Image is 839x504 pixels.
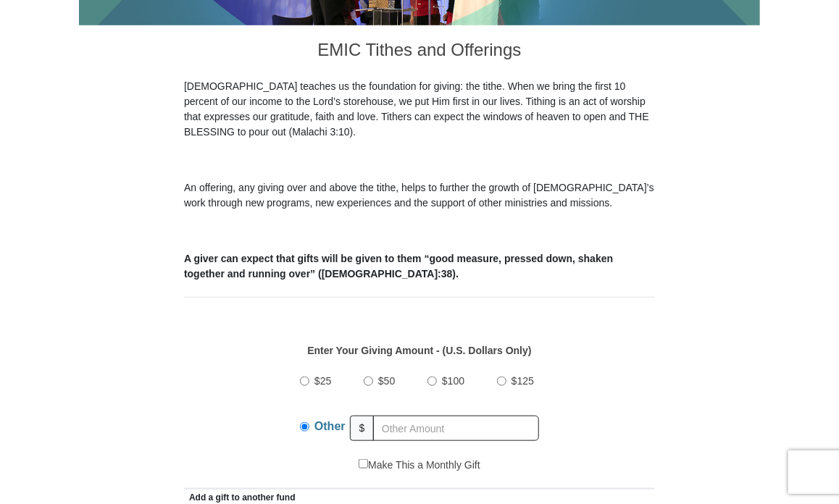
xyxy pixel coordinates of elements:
p: An offering, any giving over and above the tithe, helps to further the growth of [DEMOGRAPHIC_DAT... [184,180,655,211]
input: Other Amount [373,416,539,441]
span: Add a gift to another fund [184,492,296,503]
span: $50 [378,375,395,387]
h3: EMIC Tithes and Offerings [184,25,655,79]
span: $125 [512,375,534,387]
input: Make This a Monthly Gift [359,459,368,469]
strong: Enter Your Giving Amount - (U.S. Dollars Only) [307,345,531,356]
span: Other [314,420,346,432]
p: [DEMOGRAPHIC_DATA] teaches us the foundation for giving: the tithe. When we bring the first 10 pe... [184,79,655,140]
span: $ [350,416,375,441]
b: A giver can expect that gifts will be given to them “good measure, pressed down, shaken together ... [184,253,613,280]
label: Make This a Monthly Gift [359,458,480,473]
span: $100 [442,375,464,387]
span: $25 [314,375,331,387]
